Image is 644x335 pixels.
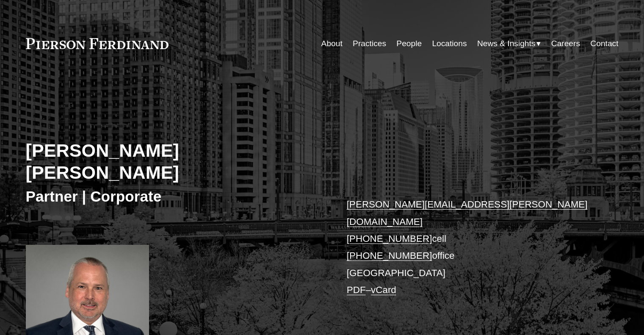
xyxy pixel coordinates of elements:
a: folder dropdown [477,36,541,52]
a: People [396,36,422,52]
h2: [PERSON_NAME] [PERSON_NAME] [26,139,322,184]
a: [PERSON_NAME][EMAIL_ADDRESS][PERSON_NAME][DOMAIN_NAME] [347,199,588,227]
a: Careers [551,36,580,52]
a: [PHONE_NUMBER] [347,250,432,261]
a: Locations [432,36,467,52]
a: [PHONE_NUMBER] [347,233,432,244]
span: News & Insights [477,36,536,51]
a: Contact [590,36,618,52]
a: Practices [353,36,386,52]
a: PDF [347,285,366,295]
h3: Partner | Corporate [26,187,322,206]
p: cell office [GEOGRAPHIC_DATA] – [347,196,594,299]
a: About [321,36,343,52]
a: vCard [371,285,396,295]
